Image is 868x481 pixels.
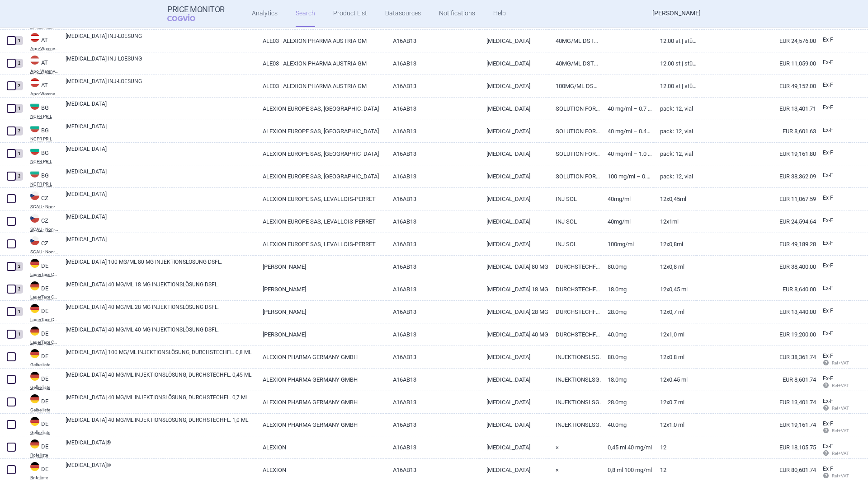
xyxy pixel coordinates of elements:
[15,307,23,316] div: 1
[30,453,59,458] abbr: Rote liste — Rote liste database by the Federal Association of the Pharmaceutical Industry, Germany.
[653,278,697,300] a: 12X0,45 ml
[601,414,653,436] a: 40.0mg
[30,159,59,164] abbr: NCPR PRIL — National Council on Prices and Reimbursement of Medicinal Products, Bulgaria. Registe...
[601,98,653,120] a: 40 mg/ml – 0.7 ml, -
[816,417,849,438] a: Ex-F Ret+VAT calc
[66,303,256,319] a: [MEDICAL_DATA] 40 MG/ML 28 MG INJEKTIONSLÖSUNG DSFL.
[256,278,386,300] a: [PERSON_NAME]
[549,301,601,323] a: DURCHSTECHFLASCHEN
[549,391,601,413] a: INJEKTIONSLSG.
[697,98,816,120] a: EUR 13,401.71
[256,30,386,52] a: ALE03 | ALEXION PHARMA AUSTRIA GM
[697,210,816,233] a: EUR 24,594.64
[386,459,479,481] a: A16AB13
[30,327,39,336] img: Germany
[66,348,256,364] a: [MEDICAL_DATA] 100 MG/ML INJEKTIONSLÖSUNG, DURCHSTECHFL. 0,8 ML
[823,240,833,246] span: Ex-factory price
[816,191,849,205] a: Ex-F
[653,301,697,323] a: 12X0,7 ml
[601,459,653,481] a: 0,8 ml 100 mg/ml
[816,440,849,461] a: Ex-F Ret+VAT calc
[480,391,549,413] a: [MEDICAL_DATA]
[15,285,23,294] div: 2
[601,210,653,233] a: 40MG/ML
[601,391,653,413] a: 28.0mg
[823,428,858,433] span: Ret+VAT calc
[480,256,549,278] a: [MEDICAL_DATA] 80 MG
[66,439,256,455] a: [MEDICAL_DATA]®
[823,37,833,43] span: Ex-factory price
[601,143,653,165] a: 40 mg/ml – 1.0 ml, -
[823,375,833,382] span: Ex-factory price
[480,436,549,458] a: [MEDICAL_DATA]
[15,104,23,113] div: 1
[24,32,59,51] a: ATATApo-Warenv.III
[256,143,386,165] a: ALEXION EUROPE SAS, [GEOGRAPHIC_DATA]
[653,414,697,436] a: 12X1.0 ML
[66,235,256,252] a: [MEDICAL_DATA]
[386,233,479,255] a: A16AB13
[653,233,697,255] a: 12X0,8ML
[386,436,479,458] a: A16AB13
[386,414,479,436] a: A16AB13
[549,323,601,346] a: DURCHSTECHFLASCHEN
[823,149,833,156] span: Ex-factory price
[697,75,816,97] a: EUR 49,152.00
[30,114,59,119] abbr: NCPR PRIL — National Council on Prices and Reimbursement of Medicinal Products, Bulgaria. Registe...
[601,436,653,458] a: 0,45 ml 40 mg/ml
[66,190,256,206] a: [MEDICAL_DATA]
[30,439,39,448] img: Germany
[24,461,59,480] a: DEDERote liste
[30,205,59,209] abbr: SCAU - Non-reimbursed medicinal products — List of non-reimbursed medicinal products published by...
[549,120,601,142] a: SOLUTION FOR INJECTION
[30,123,39,132] img: Bulgaria
[549,459,601,481] a: ×
[256,165,386,187] a: ALEXION EUROPE SAS, [GEOGRAPHIC_DATA]
[386,210,479,233] a: A16AB13
[66,77,256,93] a: [MEDICAL_DATA] INJ-LOESUNG
[30,191,39,200] img: Czech Republic
[30,349,39,358] img: Germany
[480,233,549,255] a: [MEDICAL_DATA]
[66,393,256,410] a: [MEDICAL_DATA] 40 MG/ML INJEKTIONSLÖSUNG, DURCHSTECHFL. 0,7 ML
[66,32,256,48] a: [MEDICAL_DATA] INJ-LOESUNG
[601,188,653,210] a: 40MG/ML
[549,436,601,458] a: ×
[30,318,59,322] abbr: LauerTaxe CGM — Complex database for German drug information provided by commercial provider CGM ...
[601,165,653,187] a: 100 mg/ml – 0.8 ml, -
[66,122,256,139] a: [MEDICAL_DATA]
[30,69,59,74] abbr: Apo-Warenv.III — Apothekerverlag Warenverzeichnis. Online database developed by the Österreichisc...
[697,143,816,165] a: EUR 19,161.80
[601,323,653,346] a: 40.0mg
[697,188,816,210] a: EUR 11,067.59
[256,391,386,413] a: ALEXION PHARMA GERMANY GMBH
[256,120,386,142] a: ALEXION EUROPE SAS, [GEOGRAPHIC_DATA]
[24,145,59,164] a: BGBGNCPR PRIL
[549,278,601,300] a: DURCHSTECHFLASCHEN
[823,406,858,411] span: Ret+VAT calc
[549,369,601,391] a: INJEKTIONSLSG.
[816,282,849,295] a: Ex-F
[30,137,59,141] abbr: NCPR PRIL — National Council on Prices and Reimbursement of Medicinal Products, Bulgaria. Registe...
[15,126,23,135] div: 2
[30,304,39,313] img: Germany
[386,391,479,413] a: A16AB13
[66,461,256,477] a: [MEDICAL_DATA]®
[653,210,697,233] a: 12X1ML
[167,5,225,22] a: Price MonitorCOGVIO
[15,59,23,68] div: 2
[480,210,549,233] a: [MEDICAL_DATA]
[30,214,39,223] img: Czech Republic
[653,436,697,458] a: 12
[601,301,653,323] a: 28.0mg
[24,213,59,232] a: CZCZSCAU - Non-reimbursed medicinal products
[823,353,833,359] span: Ex-factory price
[386,75,479,97] a: A16AB13
[823,383,858,388] span: Ret+VAT calc
[30,78,39,87] img: Austria
[549,52,601,75] a: 40MG/ML DSTFL 0,45ML
[549,210,601,233] a: INJ SOL
[30,101,39,110] img: Bulgaria
[30,236,39,245] img: Czech Republic
[66,168,256,184] a: [MEDICAL_DATA]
